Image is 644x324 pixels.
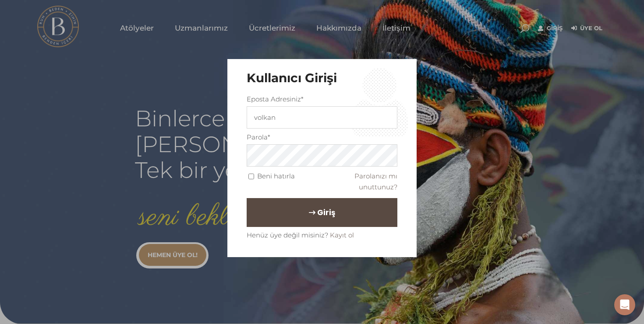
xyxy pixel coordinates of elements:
input: Üç veya daha fazla karakter [247,106,397,129]
span: Giriş [317,205,335,220]
span: Henüz üye değil misiniz? [247,231,328,239]
h3: Kullanıcı Girişi [247,71,397,86]
label: Eposta Adresiniz* [247,94,304,105]
a: Parolanızı mı unuttunuz? [354,172,397,191]
label: Beni hatırla [257,171,295,181]
a: Kayıt ol [330,231,354,239]
button: Giriş [247,198,397,227]
label: Parola* [247,132,270,143]
div: Open Intercom Messenger [614,294,635,315]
